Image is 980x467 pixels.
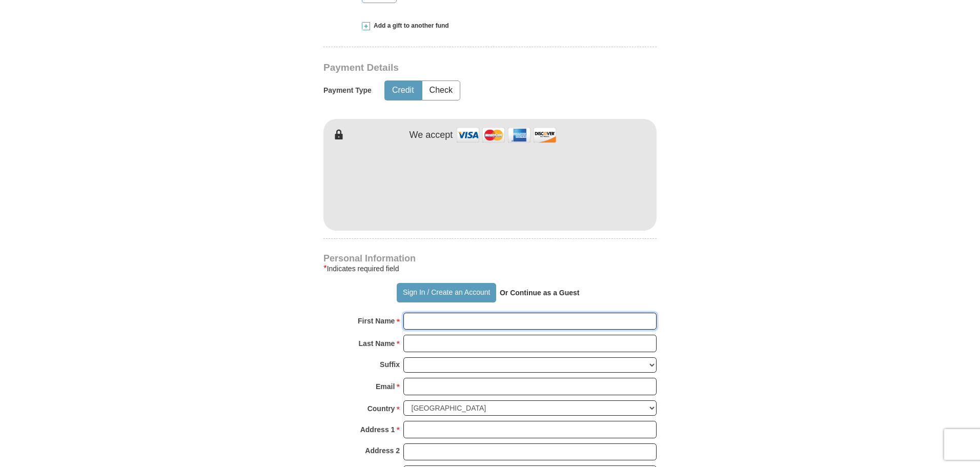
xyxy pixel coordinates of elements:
[360,422,395,437] strong: Address 1
[323,86,372,95] h5: Payment Type
[385,81,421,100] button: Credit
[376,379,395,394] strong: Email
[422,81,460,100] button: Check
[323,62,585,74] h3: Payment Details
[397,283,496,302] button: Sign In / Create an Account
[359,336,395,351] strong: Last Name
[380,357,400,372] strong: Suffix
[323,262,657,275] div: Indicates required field
[367,401,395,416] strong: Country
[500,289,580,297] strong: Or Continue as a Guest
[370,22,449,30] span: Add a gift to another fund
[455,124,558,146] img: credit cards accepted
[358,314,395,328] strong: First Name
[410,130,453,141] h4: We accept
[323,254,657,262] h4: Personal Information
[365,443,400,458] strong: Address 2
